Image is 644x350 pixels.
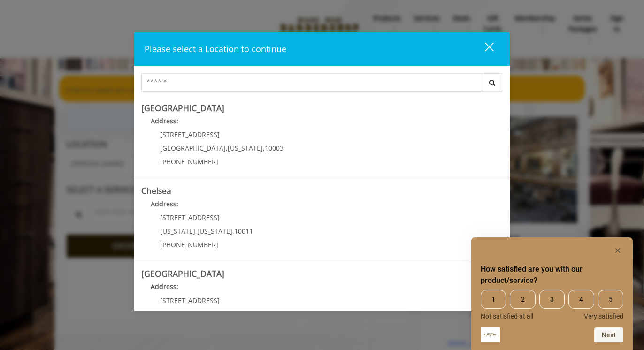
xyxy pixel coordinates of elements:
[160,213,220,222] span: [STREET_ADDRESS]
[151,199,178,208] b: Address:
[481,245,623,342] div: How satisfied are you with our product/service? Select an option from 1 to 5, with 1 being Not sa...
[141,185,171,196] b: Chelsea
[141,102,224,114] b: [GEOGRAPHIC_DATA]
[481,264,623,286] h2: How satisfied are you with our product/service? Select an option from 1 to 5, with 1 being Not sa...
[160,157,218,166] span: [PHONE_NUMBER]
[151,116,178,125] b: Address:
[160,144,226,152] span: [GEOGRAPHIC_DATA]
[481,290,506,309] span: 1
[160,296,220,305] span: [STREET_ADDRESS]
[594,327,623,342] button: Next question
[468,39,499,59] button: close dialog
[612,245,623,256] button: Hide survey
[160,240,218,249] span: [PHONE_NUMBER]
[487,79,498,86] i: Search button
[584,312,623,320] span: Very satisfied
[539,290,565,309] span: 3
[160,227,195,236] span: [US_STATE]
[141,268,224,279] b: [GEOGRAPHIC_DATA]
[145,43,286,54] span: Please select a Location to continue
[265,144,284,152] span: 10003
[141,73,503,97] div: Center Select
[195,227,197,236] span: ,
[481,290,623,320] div: How satisfied are you with our product/service? Select an option from 1 to 5, with 1 being Not sa...
[197,227,232,236] span: [US_STATE]
[568,290,594,309] span: 4
[598,290,623,309] span: 5
[474,42,493,56] div: close dialog
[234,227,253,236] span: 10011
[226,144,228,152] span: ,
[151,282,178,291] b: Address:
[141,73,482,92] input: Search Center
[160,130,220,139] span: [STREET_ADDRESS]
[228,144,263,152] span: [US_STATE]
[510,290,535,309] span: 2
[481,312,533,320] span: Not satisfied at all
[232,227,234,236] span: ,
[263,144,265,152] span: ,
